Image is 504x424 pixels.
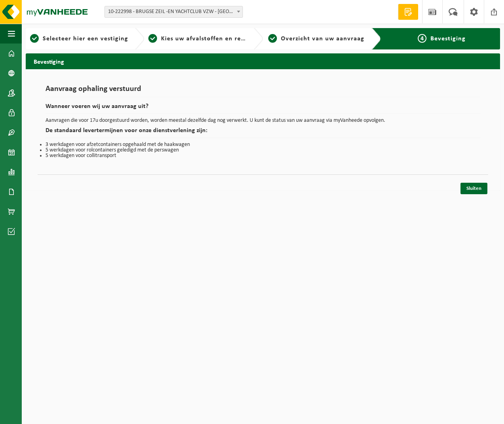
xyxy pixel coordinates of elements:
h2: De standaard levertermijnen voor onze dienstverlening zijn: [45,127,480,138]
li: 5 werkdagen voor rolcontainers geledigd met de perswagen [45,148,480,153]
span: Kies uw afvalstoffen en recipiënten [161,36,270,42]
span: Selecteer hier een vestiging [43,36,128,42]
a: Sluiten [460,183,487,194]
li: 3 werkdagen voor afzetcontainers opgehaald met de haakwagen [45,142,480,148]
a: 2Kies uw afvalstoffen en recipiënten [148,34,247,44]
span: 1 [30,34,39,43]
h1: Aanvraag ophaling verstuurd [45,85,480,97]
h2: Bevestiging [26,53,500,69]
li: 5 werkdagen voor collitransport [45,153,480,159]
span: Bevestiging [430,36,466,42]
a: 3Overzicht van uw aanvraag [267,34,366,44]
span: 10-222998 - BRUGSE ZEIL -EN YACHTCLUB VZW - BRUGGE [105,6,243,17]
a: 1Selecteer hier een vestiging [30,34,129,44]
h2: Wanneer voeren wij uw aanvraag uit? [45,103,480,114]
span: 10-222998 - BRUGSE ZEIL -EN YACHTCLUB VZW - BRUGGE [104,6,243,18]
span: 4 [418,34,426,43]
span: 2 [148,34,157,43]
span: Overzicht van uw aanvraag [281,36,364,42]
p: Aanvragen die voor 17u doorgestuurd worden, worden meestal dezelfde dag nog verwerkt. U kunt de s... [45,118,480,123]
span: 3 [268,34,277,43]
